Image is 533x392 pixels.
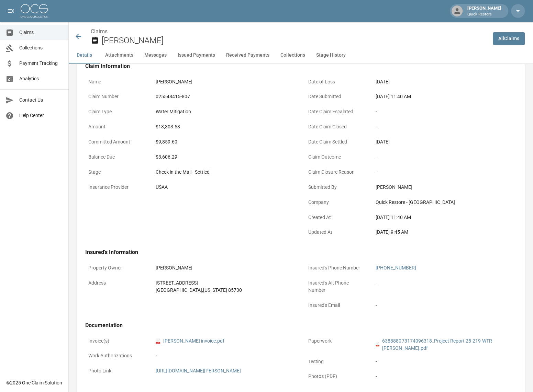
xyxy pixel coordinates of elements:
[305,150,367,164] p: Claim Outcome
[305,165,367,179] p: Claim Closure Reason
[85,90,147,103] p: Claim Number
[139,47,172,64] button: Messages
[305,120,367,134] p: Date Claim Closed
[85,334,147,348] p: Invoice(s)
[85,150,147,164] p: Balance Due
[156,123,294,130] div: $13,303.53
[69,47,533,64] div: anchor tabs
[305,226,367,239] p: Updated At
[19,29,63,36] span: Claims
[305,211,367,224] p: Created At
[305,181,367,194] p: Submitted By
[156,368,241,373] a: [URL][DOMAIN_NAME][PERSON_NAME]
[85,364,147,378] p: Photo Link
[376,153,514,161] div: -
[19,75,63,82] span: Analytics
[85,63,517,70] h4: Claim Information
[19,60,63,67] span: Payment Tracking
[376,373,514,380] div: -
[376,138,514,146] div: [DATE]
[376,108,514,115] div: -
[156,264,294,272] div: [PERSON_NAME]
[85,135,147,149] p: Committed Amount
[85,349,147,362] p: Work Authorizations
[69,47,100,64] button: Details
[172,47,221,64] button: Issued Payments
[305,135,367,149] p: Date Claim Settled
[85,181,147,194] p: Insurance Provider
[21,4,48,18] img: ocs-logo-white-transparent.png
[85,105,147,118] p: Claim Type
[376,279,514,287] div: -
[91,27,487,36] nav: breadcrumb
[6,379,62,386] div: © 2025 One Claim Solution
[376,337,514,352] a: pdf638888073174096318_Project Report 25-219-WTR-[PERSON_NAME].pdf
[85,120,147,134] p: Amount
[376,199,514,206] div: Quick Restore - [GEOGRAPHIC_DATA]
[156,352,294,359] div: -
[19,112,63,119] span: Help Center
[85,276,147,290] p: Address
[156,279,294,287] div: [STREET_ADDRESS]
[19,96,63,104] span: Contact Us
[305,105,367,118] p: Date Claim Escalated
[305,299,367,312] p: Insured's Email
[305,334,367,348] p: Paperwork
[156,138,294,146] div: $9,859.60
[221,47,275,64] button: Received Payments
[156,108,294,115] div: Water Mitigation
[4,4,18,18] button: open drawer
[85,261,147,275] p: Property Owner
[85,249,517,256] h4: Insured's Information
[85,165,147,179] p: Stage
[305,276,367,297] p: Insured's Alt Phone Number
[305,196,367,209] p: Company
[376,78,514,85] div: [DATE]
[376,184,514,191] div: [PERSON_NAME]
[376,93,514,100] div: [DATE] 11:40 AM
[305,90,367,103] p: Date Submitted
[376,123,514,130] div: -
[305,370,367,383] p: Photos (PDF)
[311,47,351,64] button: Stage History
[305,355,367,368] p: Testing
[156,169,294,176] div: Check in the Mail - Settled
[376,302,514,309] div: -
[376,229,514,236] div: [DATE] 9:45 AM
[102,36,487,46] h2: [PERSON_NAME]
[85,322,517,329] h4: Documentation
[156,153,294,161] div: $3,606.29
[376,265,416,270] a: [PHONE_NUMBER]
[465,5,504,17] div: [PERSON_NAME]
[376,214,514,221] div: [DATE] 11:40 AM
[156,93,294,100] div: 025548415-807
[156,184,294,191] div: USAA
[376,169,514,176] div: -
[376,358,514,365] div: -
[275,47,311,64] button: Collections
[467,12,501,18] p: Quick Restore
[19,44,63,51] span: Collections
[91,28,108,35] a: Claims
[156,287,294,294] div: [GEOGRAPHIC_DATA] , [US_STATE] 85730
[305,261,367,275] p: Insured's Phone Number
[100,47,139,64] button: Attachments
[156,337,224,345] a: pdf[PERSON_NAME] invoice.pdf
[305,75,367,89] p: Date of Loss
[85,75,147,89] p: Name
[493,32,525,45] a: AllClaims
[156,78,294,85] div: [PERSON_NAME]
